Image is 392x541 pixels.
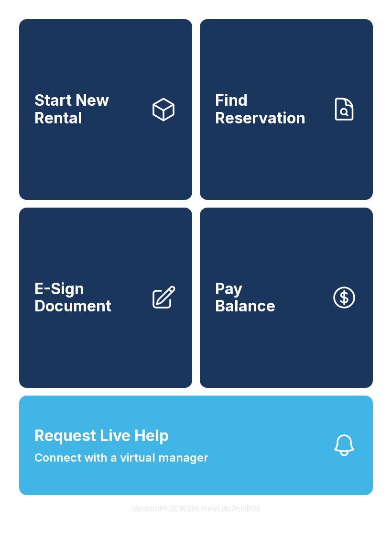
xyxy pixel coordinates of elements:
a: E-Sign Document [19,208,192,388]
span: E-Sign Document [34,280,142,315]
span: Start New Rental [34,92,142,127]
span: Find Reservation [215,92,323,127]
a: Find Reservation [200,19,373,200]
span: Connect with a virtual manager [34,449,208,466]
button: Request Live HelpConnect with a virtual manager [19,396,373,495]
span: Request Live Help [34,424,169,447]
a: Start New Rental [19,19,192,200]
span: Pay Balance [215,280,275,315]
a: PayBalance [200,208,373,388]
button: VersionPE2CWShLHxwLdo7nhiB05 [124,495,268,522]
